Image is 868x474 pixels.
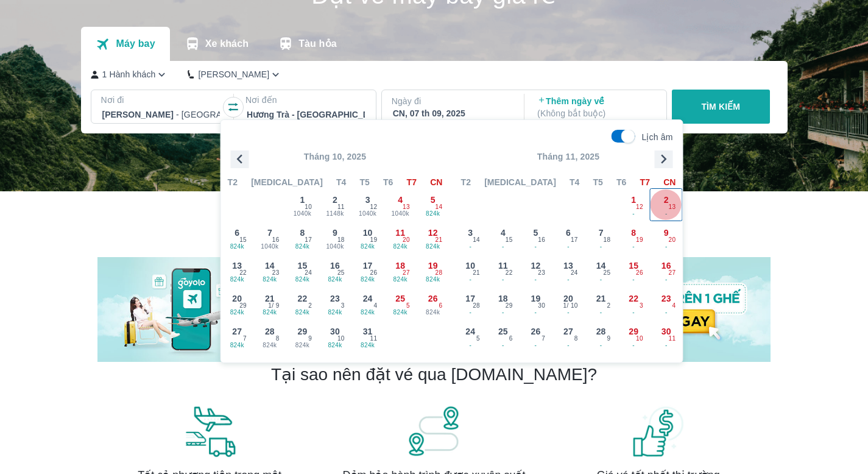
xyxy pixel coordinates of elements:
[351,221,384,254] button: 10824k19
[268,301,279,311] span: 1 / 9
[298,260,308,272] span: 15
[222,275,253,285] span: 824k
[596,325,606,338] span: 28
[370,268,377,278] span: 26
[384,308,416,317] span: 824k
[520,242,552,252] span: -
[651,242,682,252] span: -
[182,405,237,458] img: banner
[417,188,450,221] button: 5824k14
[664,227,669,239] span: 9
[337,268,345,278] span: 25
[286,188,319,221] button: 11040k10
[617,188,650,221] button: 1-12
[506,268,513,278] span: 22
[669,268,676,278] span: 27
[287,308,319,317] span: 824k
[245,94,366,106] p: Nơi đến
[287,275,319,285] span: 824k
[395,227,405,239] span: 11
[373,301,377,311] span: 4
[571,235,578,245] span: 17
[662,292,671,305] span: 23
[663,176,676,188] span: CN
[384,254,417,287] button: 18824k27
[585,341,617,350] span: -
[618,242,649,252] span: -
[520,320,552,353] button: 26-7
[352,308,384,317] span: 824k
[650,254,683,287] button: 16-27
[254,341,286,350] span: 824k
[701,101,740,113] p: TÌM KIẾM
[454,287,487,320] button: 17-28
[276,334,280,344] span: 8
[352,341,384,350] span: 824k
[436,268,443,278] span: 28
[596,292,606,305] span: 21
[384,287,417,320] button: 25824k5
[629,325,638,338] span: 29
[232,325,242,338] span: 27
[417,242,449,252] span: 824k
[221,287,254,320] button: 20824k29
[468,227,473,239] span: 3
[363,325,373,338] span: 31
[232,292,242,305] span: 20
[319,320,351,353] button: 30824k10
[476,334,480,344] span: 5
[319,242,351,252] span: 1040k
[520,308,552,317] span: -
[636,202,643,212] span: 12
[370,202,377,212] span: 12
[101,94,222,106] p: Nơi đi
[319,254,351,287] button: 16824k25
[333,194,337,206] span: 2
[636,235,643,245] span: 19
[417,209,449,219] span: 824k
[417,254,450,287] button: 19824k28
[91,68,169,81] button: 1 Hành khách
[351,254,384,287] button: 17824k26
[552,254,585,287] button: 13-24
[571,268,578,278] span: 24
[298,292,308,305] span: 22
[542,334,545,344] span: 7
[629,260,638,272] span: 15
[352,275,384,285] span: 824k
[454,150,683,163] p: Tháng 11, 2025
[603,235,610,245] span: 18
[552,320,585,353] button: 27-8
[243,334,247,344] span: 7
[286,320,319,353] button: 29824k9
[563,325,573,338] span: 27
[403,235,410,245] span: 20
[370,235,377,245] span: 19
[228,176,238,188] span: T2
[563,301,578,311] span: 1 / 10
[428,260,438,272] span: 19
[319,275,351,285] span: 824k
[520,275,552,285] span: -
[439,301,443,311] span: 6
[631,405,686,458] img: banner
[520,254,552,287] button: 12-23
[271,364,597,386] h2: Tại sao nên đặt vé qua [DOMAIN_NAME]?
[235,227,239,239] span: 6
[188,68,282,81] button: [PERSON_NAME]
[97,211,771,233] h2: Chương trình giảm giá
[570,176,579,188] span: T4
[351,287,384,320] button: 24824k4
[253,221,286,254] button: 71040k16
[506,301,513,311] span: 29
[198,68,269,80] p: [PERSON_NAME]
[333,227,337,239] span: 9
[669,334,676,344] span: 11
[585,320,618,353] button: 28-9
[300,227,305,239] span: 8
[286,254,319,287] button: 15824k24
[319,221,351,254] button: 91040k18
[651,209,682,219] span: -
[254,242,286,252] span: 1040k
[669,235,676,245] span: 20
